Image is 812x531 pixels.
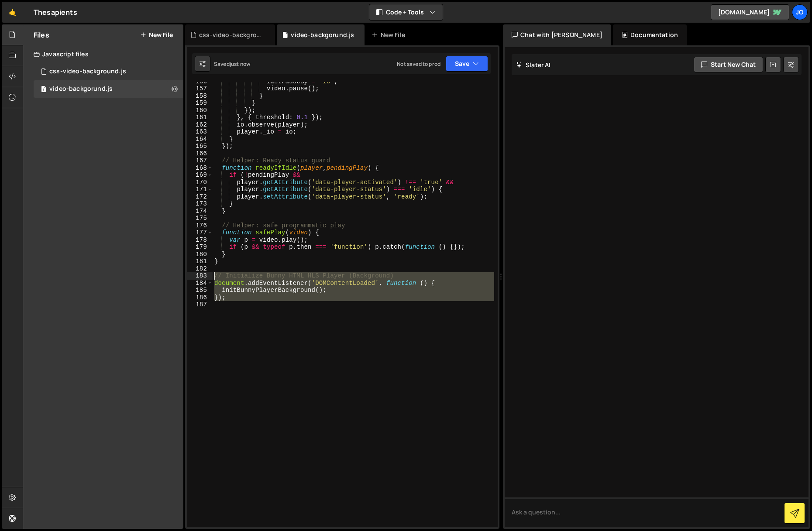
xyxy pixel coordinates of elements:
div: 177 [187,229,213,236]
div: 182 [187,265,213,273]
div: video-backgorund.js [291,31,354,39]
div: 186 [187,294,213,301]
div: 181 [187,258,213,265]
div: Javascript files [23,45,183,63]
div: 162 [187,121,213,129]
a: [DOMAIN_NAME] [711,4,789,20]
div: 167 [187,157,213,164]
div: 173 [187,200,213,208]
div: Thesapients [34,7,77,17]
button: Code + Tools [369,4,443,20]
div: 174 [187,208,213,215]
div: 17266/47810.js [34,63,183,80]
div: Saved [214,60,250,68]
div: 165 [187,143,213,150]
div: 171 [187,186,213,193]
div: 164 [187,136,213,143]
a: jo [792,4,808,20]
button: Start new chat [694,57,763,72]
div: 184 [187,280,213,287]
div: 17266/47809.js [34,80,183,98]
div: 160 [187,107,213,114]
div: 175 [187,215,213,222]
div: 176 [187,222,213,230]
div: css-video-background.js [199,31,265,39]
div: 178 [187,236,213,244]
span: 1 [41,86,46,93]
button: New File [140,31,173,38]
div: 187 [187,301,213,308]
a: 🤙 [2,2,23,23]
div: 172 [187,193,213,201]
div: 159 [187,99,213,107]
div: 170 [187,179,213,186]
div: 168 [187,164,213,172]
div: video-backgorund.js [49,85,113,93]
div: 180 [187,251,213,258]
div: Chat with [PERSON_NAME] [503,24,611,45]
div: Documentation [613,24,687,45]
div: 163 [187,128,213,136]
div: New File [372,31,408,39]
div: 166 [187,150,213,158]
div: 185 [187,287,213,294]
h2: Slater AI [516,61,551,69]
div: 183 [187,272,213,280]
div: Not saved to prod [397,60,440,68]
button: Save [446,56,488,72]
div: just now [230,60,250,68]
div: 161 [187,114,213,121]
div: css-video-background.js [49,68,126,75]
div: 169 [187,171,213,179]
div: 157 [187,85,213,92]
div: 158 [187,92,213,100]
div: 179 [187,243,213,251]
h2: Files [34,30,49,40]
